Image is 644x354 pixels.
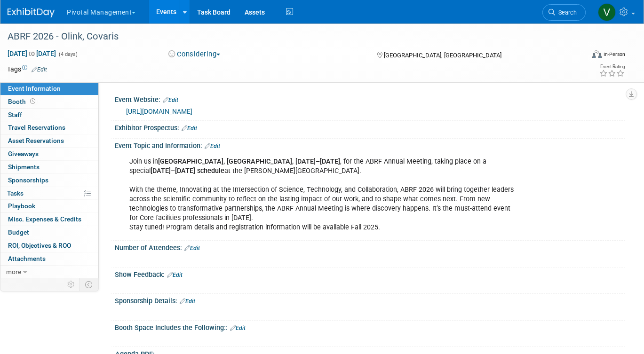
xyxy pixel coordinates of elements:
td: Personalize Event Tab Strip [63,278,80,291]
span: ROI, Objectives & ROO [8,242,71,249]
div: Sponsorship Details: [115,294,625,306]
a: Attachments [0,252,98,265]
b: [GEOGRAPHIC_DATA], [GEOGRAPHIC_DATA], [DATE]–[DATE] [158,157,340,165]
span: [GEOGRAPHIC_DATA], [GEOGRAPHIC_DATA] [384,52,501,59]
div: Booth Space Includes the Following:: [115,321,625,333]
span: Staff [8,111,22,118]
a: Edit [182,125,197,132]
a: [URL][DOMAIN_NAME] [126,108,192,115]
span: Booth [8,98,37,105]
span: Sponsorships [8,176,48,184]
td: Tags [7,64,47,74]
span: Budget [8,228,29,236]
span: Event Information [8,85,61,92]
div: In-Person [603,51,625,58]
a: Travel Reservations [0,121,98,134]
td: Toggle Event Tabs [80,278,99,291]
span: Tasks [7,189,24,197]
span: more [6,268,21,275]
div: Event Format [534,49,625,63]
img: ExhibitDay [8,8,55,17]
a: Sponsorships [0,174,98,187]
a: Staff [0,109,98,121]
a: Asset Reservations [0,134,98,147]
a: Edit [163,97,178,103]
a: Booth [0,95,98,108]
span: [DATE] [DATE] [7,49,56,58]
div: ABRF 2026 - Olink, Covaris [4,28,572,45]
span: Misc. Expenses & Credits [8,215,81,223]
a: Search [542,4,586,21]
a: Edit [230,325,246,331]
div: Join us in , for the ABRF Annual Meeting, taking place on a special at the [PERSON_NAME][GEOGRAPH... [123,152,526,237]
a: Edit [184,245,200,252]
a: Edit [180,298,195,305]
a: Edit [205,143,220,149]
a: Giveaways [0,148,98,160]
span: to [27,50,36,57]
a: Misc. Expenses & Credits [0,213,98,226]
a: Edit [167,272,183,278]
span: Travel Reservations [8,124,65,131]
div: Exhibitor Prospectus: [115,121,625,133]
div: Event Rating [599,64,625,69]
span: Shipments [8,163,40,171]
a: more [0,266,98,278]
a: Event Information [0,82,98,95]
div: Event Topic and Information: [115,139,625,151]
div: Show Feedback: [115,267,625,280]
img: Valerie Weld [598,3,616,21]
b: [DATE]–[DATE] schedule [151,167,224,175]
span: Playbook [8,202,35,210]
a: ROI, Objectives & ROO [0,239,98,252]
span: Search [555,9,577,16]
a: Shipments [0,161,98,173]
span: Booth not reserved yet [28,98,37,105]
button: Considering [165,49,224,59]
a: Playbook [0,200,98,212]
div: Number of Attendees: [115,241,625,253]
div: Event Website: [115,93,625,105]
span: (4 days) [58,51,78,57]
span: Giveaways [8,150,39,157]
a: Edit [32,66,47,73]
a: Tasks [0,187,98,200]
img: Format-Inperson.png [592,50,602,58]
a: Budget [0,226,98,239]
span: Asset Reservations [8,137,64,144]
span: Attachments [8,255,46,262]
